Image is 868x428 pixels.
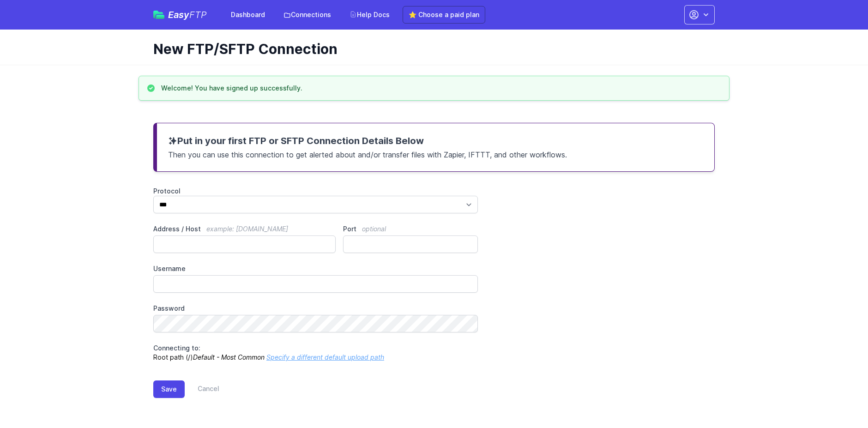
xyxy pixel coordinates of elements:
[266,353,384,361] a: Specify a different default upload path
[161,84,302,93] h3: Welcome! You have signed up successfully.
[168,147,703,160] p: Then you can use this connection to get alerted about and/or transfer files with Zapier, IFTTT, a...
[153,344,200,352] span: Connecting to:
[343,224,478,234] label: Port
[403,6,485,24] a: ⭐ Choose a paid plan
[278,6,337,23] a: Connections
[153,380,185,398] button: Save
[189,9,207,20] span: FTP
[193,353,265,361] i: Default - Most Common
[153,10,207,19] a: EasyFTP
[185,380,219,398] a: Cancel
[153,187,478,196] label: Protocol
[168,134,703,147] h3: Put in your first FTP or SFTP Connection Details Below
[153,224,336,234] label: Address / Host
[153,304,478,313] label: Password
[153,11,164,19] img: easyftp_logo.png
[153,344,478,362] p: Root path (/)
[153,264,478,273] label: Username
[153,41,707,57] h1: New FTP/SFTP Connection
[168,10,207,19] span: Easy
[362,225,386,233] span: optional
[225,6,271,23] a: Dashboard
[206,225,288,233] span: example: [DOMAIN_NAME]
[344,6,395,23] a: Help Docs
